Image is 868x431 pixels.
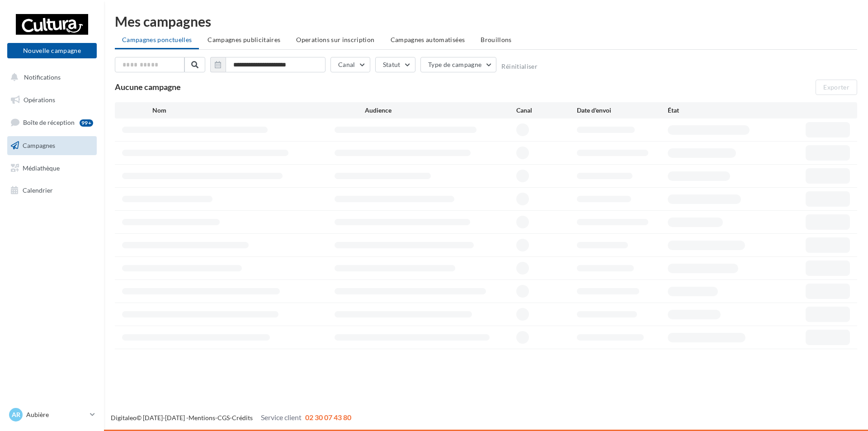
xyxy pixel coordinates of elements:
span: Campagnes automatisées [391,36,465,43]
span: Campagnes publicitaires [208,36,280,43]
div: Nom [152,106,365,115]
a: Médiathèque [5,159,99,178]
div: Date d'envoi [577,106,668,115]
button: Nouvelle campagne [7,43,97,58]
span: Médiathèque [23,164,60,171]
button: Exporter [816,80,857,95]
div: État [668,106,759,115]
span: Brouillons [481,36,512,43]
span: Aucune campagne [115,82,181,92]
span: Service client [261,413,302,422]
span: Ar [12,410,20,419]
a: Opérations [5,90,99,109]
span: Campagnes [23,142,55,149]
a: Calendrier [5,181,99,200]
span: 02 30 07 43 80 [305,413,351,422]
p: Aubière [26,410,86,419]
span: Notifications [24,73,61,81]
div: 99+ [80,119,93,127]
span: Boîte de réception [23,118,75,126]
span: Opérations [24,96,55,104]
button: Réinitialiser [501,63,538,70]
span: Calendrier [23,186,53,194]
button: Type de campagne [420,57,497,72]
button: Canal [330,57,370,72]
button: Notifications [5,68,95,87]
span: Operations sur inscription [296,36,374,43]
button: Statut [375,57,415,72]
a: Mentions [189,414,215,422]
span: © [DATE]-[DATE] - - - [111,414,351,422]
div: Audience [365,106,516,115]
div: Canal [516,106,577,115]
a: CGS [217,414,230,422]
a: Ar Aubière [7,406,97,423]
div: Mes campagnes [115,14,857,28]
a: Digitaleo [111,414,137,422]
a: Campagnes [5,136,99,155]
a: Crédits [232,414,253,422]
a: Boîte de réception99+ [5,113,99,132]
